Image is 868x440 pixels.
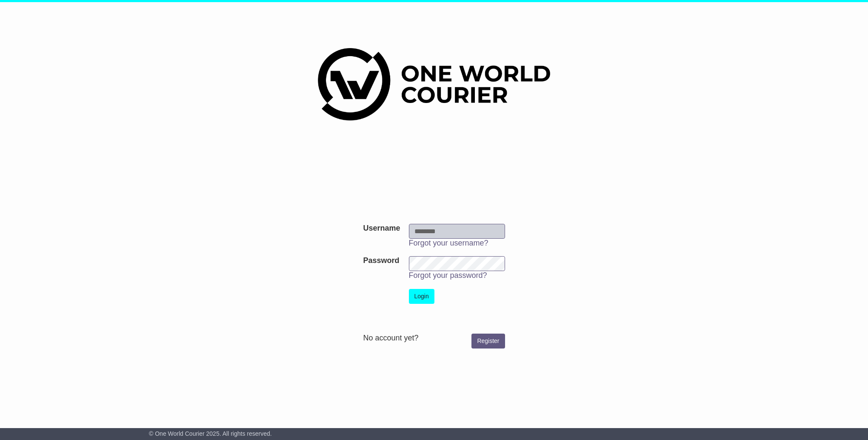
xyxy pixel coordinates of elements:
button: Login [409,289,434,304]
label: Username [363,224,400,233]
label: Password [363,256,399,266]
span: © One World Courier 2025. All rights reserved. [149,430,272,437]
a: Forgot your password? [409,271,487,280]
div: No account yet? [363,334,505,343]
img: One World [318,48,550,120]
a: Register [471,334,505,349]
a: Forgot your username? [409,239,488,247]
